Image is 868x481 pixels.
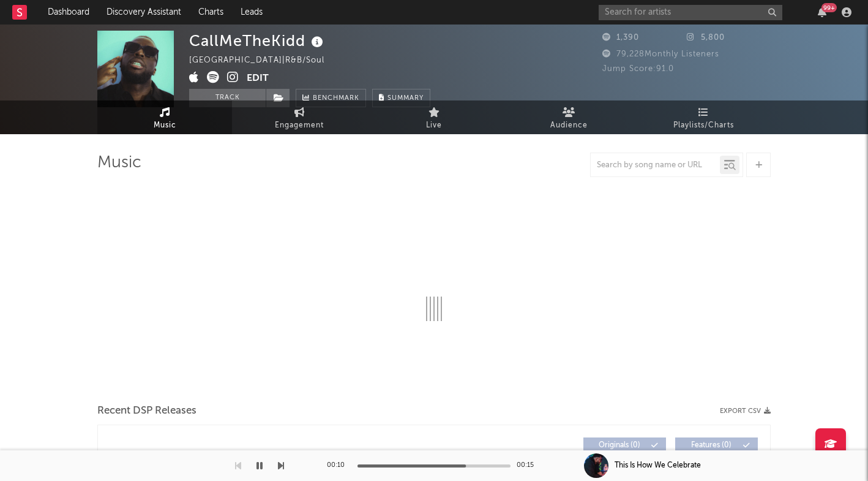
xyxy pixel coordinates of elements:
span: 5,800 [687,34,725,42]
button: 99+ [818,7,826,17]
span: Benchmark [313,91,359,106]
div: 99 + [821,3,837,12]
a: Audience [501,100,636,134]
button: Originals(0) [583,437,666,453]
div: This Is How We Celebrate [615,460,701,471]
span: Live [426,118,442,133]
input: Search by song name or URL [591,161,720,170]
span: Jump Score: 91.0 [602,65,674,73]
a: Playlists/Charts [636,100,771,134]
span: Recent DSP Releases [97,404,196,419]
a: Live [367,100,501,134]
span: Audience [550,118,588,133]
span: 1,390 [602,34,639,42]
span: Features ( 0 ) [683,442,739,449]
span: Music [154,118,176,133]
input: Search for artists [599,5,782,20]
div: [GEOGRAPHIC_DATA] | R&B/Soul [189,53,339,68]
span: Playlists/Charts [673,118,734,133]
span: Engagement [275,118,324,133]
div: CallMeTheKidd [189,31,326,51]
button: Features(0) [675,437,758,453]
button: Summary [372,89,430,107]
a: Music [97,100,232,134]
span: Originals ( 0 ) [591,442,648,449]
button: Edit [247,71,269,86]
span: 79,228 Monthly Listeners [602,50,719,58]
a: Engagement [232,100,367,134]
button: Export CSV [720,407,771,415]
span: Summary [387,95,424,102]
div: 00:10 [327,458,351,473]
div: 00:15 [517,458,541,473]
a: Benchmark [296,89,366,107]
button: Track [189,89,266,107]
